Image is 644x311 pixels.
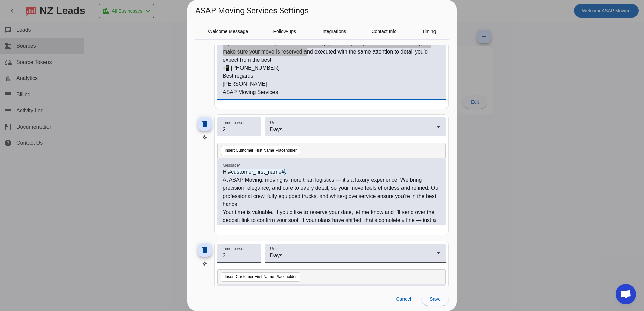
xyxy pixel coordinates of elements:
[228,169,285,175] span: #customer_first_name#
[223,64,440,72] p: 📲 [PHONE_NUMBER]
[223,88,440,96] p: ASAP Moving Services
[270,120,277,125] mat-label: Unit
[371,29,397,34] span: Contact Info
[391,292,416,306] button: Cancel
[223,80,440,88] p: [PERSON_NAME]
[422,29,436,34] span: Timing
[221,146,300,155] button: Insert Customer First Name Placeholder
[223,168,440,176] p: Hi ,
[270,253,282,258] span: Days
[201,120,209,128] mat-icon: delete
[223,72,440,80] p: Best regards,
[273,29,296,34] span: Follow-ups
[223,40,440,64] p: If you’d like to lock in your date or have any questions, reply here or call me directly. I’ll ma...
[616,284,636,304] div: Open chat
[201,246,209,254] mat-icon: delete
[223,208,440,233] p: Your time is valuable. If you’d like to reserve your date, let me know and I’ll send over the dep...
[422,292,449,306] button: Save
[223,120,244,125] mat-label: Time to wait
[430,296,441,302] span: Save
[208,29,248,34] span: Welcome Message
[396,296,411,302] span: Cancel
[221,272,300,282] button: Insert Customer First Name Placeholder
[223,176,440,208] p: At ASAP Moving, moving is more than logistics — it’s a luxury experience. We bring precision, ele...
[270,247,277,251] mat-label: Unit
[223,247,244,251] mat-label: Time to wait
[195,5,309,16] h1: ASAP Moving Services Settings
[321,29,346,34] span: Integrations
[270,127,282,132] span: Days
